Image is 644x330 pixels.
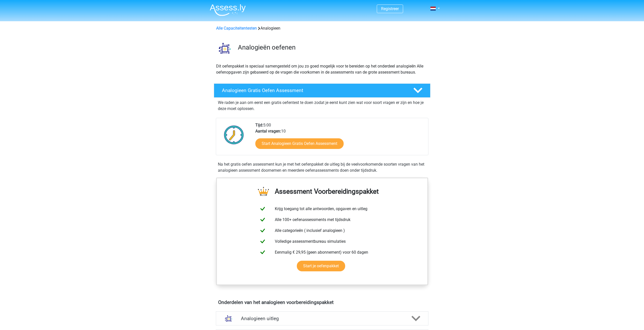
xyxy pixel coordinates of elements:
[255,123,263,127] b: Tijd:
[216,161,428,173] div: Na het gratis oefen assessment kun je met het oefenpakket de uitleg bij de veelvoorkomende soorte...
[214,25,430,31] div: Analogieen
[238,43,426,51] h3: Analogieën oefenen
[218,100,426,112] p: We raden je aan om eerst een gratis oefentest te doen zodat je eerst kunt zien wat voor soort vra...
[210,4,246,16] img: Assessly
[381,6,399,11] a: Registreer
[212,83,432,98] a: Analogieen Gratis Oefen Assessment
[218,299,426,305] h4: Onderdelen van het analogieen voorbereidingspakket
[222,87,405,93] h4: Analogieen Gratis Oefen Assessment
[252,122,428,155] div: 5:00 10
[221,122,247,147] img: Klok
[222,312,235,325] img: analogieen uitleg
[255,138,344,149] a: Start Analogieen Gratis Oefen Assessment
[241,316,403,321] h4: Analogieen uitleg
[214,311,430,325] a: uitleg Analogieen uitleg
[214,37,236,59] img: analogieen
[216,26,257,31] a: Alle Capaciteitentesten
[216,63,428,75] p: Dit oefenpakket is speciaal samengesteld om jou zo goed mogelijk voor te bereiden op het onderdee...
[297,261,345,271] a: Start je oefenpakket
[255,129,281,134] b: Aantal vragen:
